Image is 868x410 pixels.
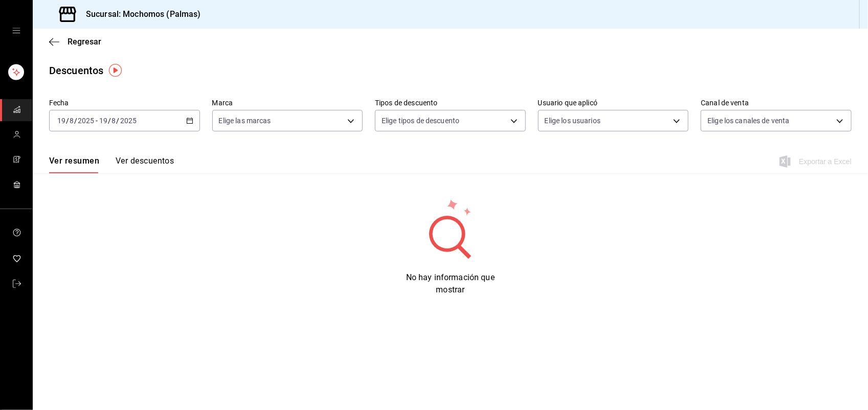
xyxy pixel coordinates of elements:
[49,37,101,47] button: Regresar
[108,117,111,125] span: /
[707,116,789,126] span: Elige los canales de venta
[112,117,117,125] input: --
[382,116,459,126] span: Elige tipos de descuento
[375,100,526,107] label: Tipos de descuento
[12,27,20,35] button: open drawer
[96,117,98,125] span: -
[78,8,201,20] h3: Sucursal: Mochomos (Palmas)
[49,156,99,173] button: Ver resumen
[219,116,271,126] span: Elige las marcas
[212,100,363,107] label: Marca
[116,156,174,173] button: Ver descuentos
[701,100,852,107] label: Canal de venta
[66,117,69,125] span: /
[117,117,120,125] span: /
[538,100,689,107] label: Usuario que aplicó
[68,37,101,47] span: Regresar
[57,117,66,125] input: --
[77,117,95,125] input: ----
[120,117,137,125] input: ----
[406,272,495,294] span: No hay información que mostrar
[49,100,200,107] label: Fecha
[545,116,600,126] span: Elige los usuarios
[49,63,103,78] div: Descuentos
[74,117,77,125] span: /
[69,117,74,125] input: --
[99,117,108,125] input: --
[109,64,122,77] img: Tooltip marker
[49,156,174,173] div: navigation tabs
